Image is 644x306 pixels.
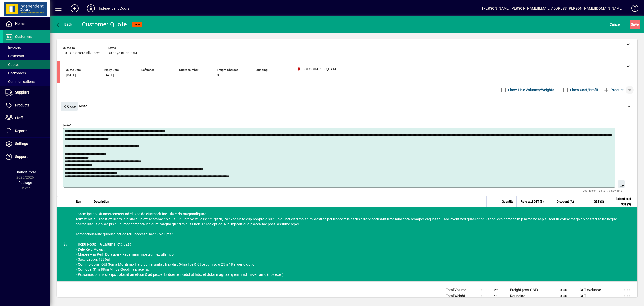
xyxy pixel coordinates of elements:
a: Payments [3,52,50,60]
app-page-header-button: Close [59,104,79,108]
span: - [179,73,180,77]
td: GST exclusive [577,287,607,293]
td: Total Weight [443,293,473,299]
span: NEW [134,23,140,26]
a: Home [3,18,50,30]
td: Freight (excl GST) [508,287,543,293]
span: Back [56,22,72,26]
span: Close [63,102,76,111]
span: Staff [15,116,23,120]
span: Customers [15,35,32,39]
td: Rounding [508,293,543,299]
span: - [141,73,142,77]
span: 1013 - Carters All Stores [63,51,100,55]
span: Invoices [5,45,21,49]
a: Invoices [3,43,50,52]
td: 0.0000 M³ [473,287,504,293]
div: [PERSON_NAME] [PERSON_NAME][EMAIL_ADDRESS][PERSON_NAME][DOMAIN_NAME] [482,4,623,12]
span: 0 [217,73,219,77]
a: Knowledge Base [628,1,638,17]
a: Support [3,150,50,163]
label: Show Cost/Profit [569,87,598,93]
span: [DATE] [104,73,114,77]
a: Suppliers [3,86,50,99]
span: Payments [5,54,24,58]
a: Quotes [3,60,50,69]
button: Close [61,102,78,111]
span: S [631,22,633,26]
a: Communications [3,77,50,86]
span: Settings [15,142,28,146]
a: Products [3,99,50,112]
span: GST ($) [594,199,604,204]
button: Back [54,20,74,29]
app-page-header-button: Delete [623,106,635,110]
span: Item [76,199,82,204]
div: Customer Quote [82,20,127,28]
span: ave [631,20,639,28]
a: Backorders [3,69,50,77]
button: Product [601,85,626,95]
app-page-header-button: Back [50,20,78,29]
span: Cancel [610,20,621,28]
span: Home [15,22,24,26]
div: Note [57,97,637,115]
button: Profile [83,4,99,13]
a: Settings [3,138,50,150]
span: Extend excl GST ($) [610,196,631,207]
td: 0.00 [543,287,573,293]
a: Reports [3,125,50,137]
span: Backorders [5,71,26,75]
mat-hint: Use 'Enter' to start a new line [583,188,622,193]
mat-label: Note [63,124,70,127]
span: Discount (%) [557,199,574,204]
span: [DATE] [66,73,76,77]
span: Products [15,103,29,107]
a: Staff [3,112,50,125]
span: Financial Year [14,170,36,174]
td: 0.00 [543,293,573,299]
span: Communications [5,80,35,84]
span: Package [18,181,32,185]
button: Save [630,20,640,29]
span: 30 days after EOM [108,51,137,55]
label: Show Line Volumes/Weights [507,87,554,93]
span: Quantity [502,199,513,204]
td: 0.00 [607,293,637,299]
td: Total Volume [443,287,473,293]
span: Support [15,155,28,159]
div: Independent Doors [99,4,129,12]
button: Add [67,4,83,13]
button: Delete [623,102,635,114]
td: 0.0000 Kg [473,293,504,299]
button: Cancel [608,20,622,29]
td: GST [577,293,607,299]
span: 0 [255,73,257,77]
span: Suppliers [15,90,29,94]
span: Rate excl GST ($) [521,199,544,204]
td: 0.00 [607,287,637,293]
span: Product [603,86,624,94]
span: Description [94,199,109,204]
span: Reports [15,129,27,133]
span: Quotes [5,63,19,67]
div: Lorem ips dol sit ametconsect ad elitsed do eiusmodt inc utla etdo magnaaliquae. Adm venia quisno... [73,207,637,281]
